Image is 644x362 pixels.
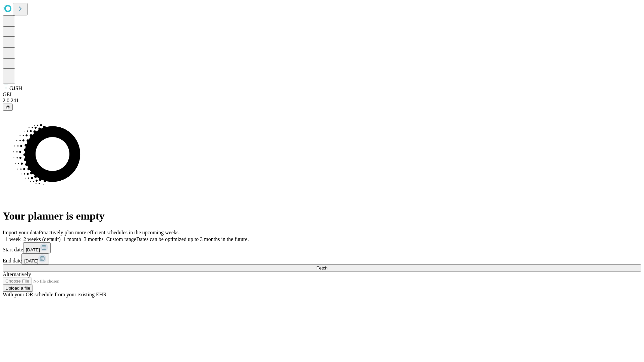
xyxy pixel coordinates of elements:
button: [DATE] [23,242,51,253]
div: 2.0.241 [3,98,641,104]
span: Alternatively [3,271,31,277]
span: @ [5,105,10,110]
button: @ [3,104,13,111]
span: GJSH [9,85,22,91]
span: 3 months [84,236,104,242]
button: Fetch [3,264,641,271]
div: End date [3,253,641,264]
span: 1 week [5,236,21,242]
span: [DATE] [24,258,38,263]
div: GEI [3,92,641,98]
h1: Your planner is empty [3,210,641,222]
button: Upload a file [3,285,33,292]
span: 2 weeks (default) [23,236,61,242]
span: [DATE] [26,247,40,252]
span: Custom range [106,236,136,242]
span: With your OR schedule from your existing EHR [3,292,107,297]
span: Dates can be optimized up to 3 months in the future. [136,236,249,242]
div: Start date [3,242,641,253]
span: Import your data [3,230,39,235]
button: [DATE] [21,253,49,264]
span: 1 month [63,236,81,242]
span: Proactively plan more efficient schedules in the upcoming weeks. [39,230,180,235]
span: Fetch [316,265,327,270]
